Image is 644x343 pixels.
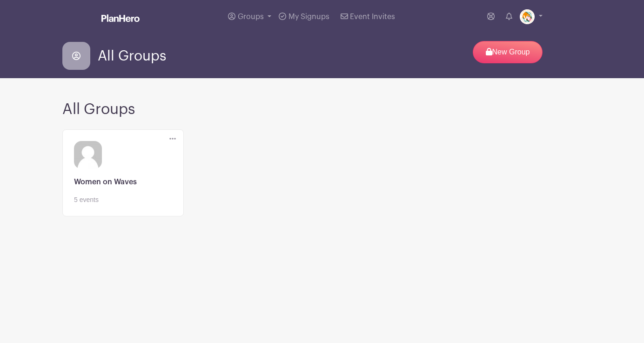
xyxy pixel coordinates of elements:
span: My Signups [288,13,329,20]
img: logo_white-6c42ec7e38ccf1d336a20a19083b03d10ae64f83f12c07503d8b9e83406b4c7d.svg [101,14,140,22]
img: Screenshot%202025-06-15%20at%209.03.41%E2%80%AFPM.png [520,9,535,24]
span: Event Invites [350,13,395,20]
p: New Group [473,41,543,63]
h2: All Groups [62,101,582,118]
span: All Groups [98,48,166,64]
span: Groups [238,13,264,20]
